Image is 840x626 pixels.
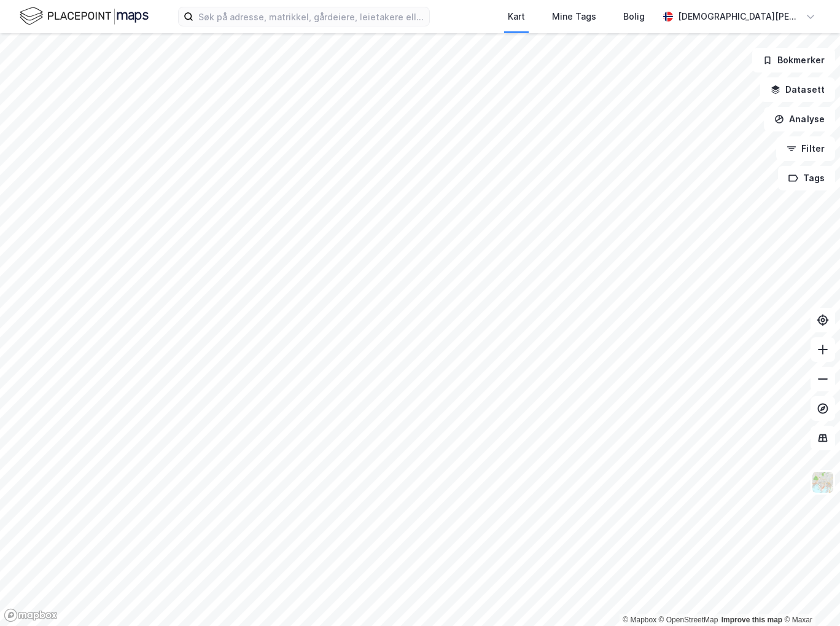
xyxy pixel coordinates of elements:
[659,616,718,624] a: OpenStreetMap
[4,608,58,622] a: Mapbox homepage
[811,471,834,494] img: Z
[678,9,801,24] div: [DEMOGRAPHIC_DATA][PERSON_NAME]
[776,136,835,161] button: Filter
[721,616,782,624] a: Improve this map
[779,567,840,626] iframe: Chat Widget
[623,616,656,624] a: Mapbox
[779,567,840,626] div: Kontrollprogram for chat
[752,48,835,72] button: Bokmerker
[778,166,835,190] button: Tags
[764,107,835,131] button: Analyse
[508,9,525,24] div: Kart
[20,6,149,27] img: logo.f888ab2527a4732fd821a326f86c7f29.svg
[552,9,596,24] div: Mine Tags
[623,9,645,24] div: Bolig
[193,7,429,26] input: Søk på adresse, matrikkel, gårdeiere, leietakere eller personer
[760,77,835,102] button: Datasett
